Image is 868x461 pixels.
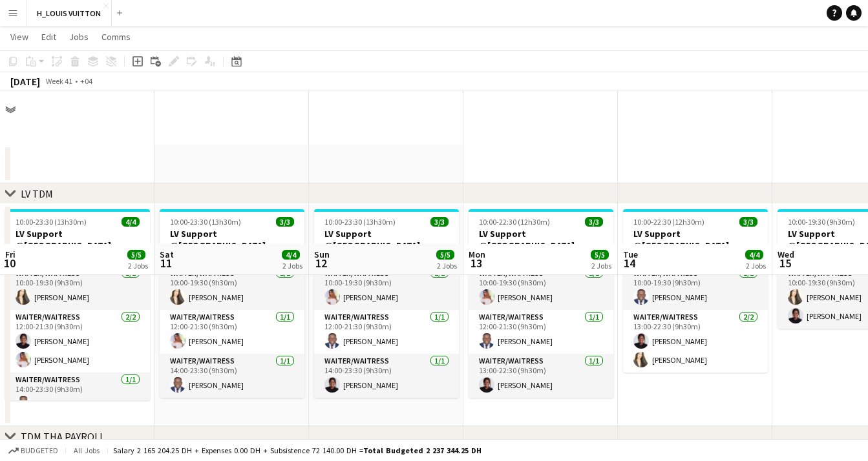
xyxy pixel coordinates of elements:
[5,310,150,373] app-card-role: Waiter/Waitress2/212:00-21:30 (9h30m)[PERSON_NAME][PERSON_NAME]
[436,250,454,260] span: 5/5
[160,228,304,251] h3: LV Support @[GEOGRAPHIC_DATA]
[623,249,638,260] span: Tue
[591,261,611,271] div: 2 Jobs
[314,354,459,398] app-card-role: Waiter/Waitress1/114:00-23:30 (9h30m)[PERSON_NAME]
[71,446,102,455] span: All jobs
[621,256,638,271] span: 14
[160,310,304,354] app-card-role: Waiter/Waitress1/112:00-21:30 (9h30m)[PERSON_NAME]
[80,76,92,86] div: +04
[467,256,485,271] span: 13
[5,28,34,45] a: View
[312,256,330,271] span: 12
[21,187,53,200] div: LV TDM
[5,373,150,416] app-card-role: Waiter/Waitress1/114:00-23:30 (9h30m)[PERSON_NAME]
[314,310,459,354] app-card-role: Waiter/Waitress1/112:00-21:30 (9h30m)[PERSON_NAME]
[778,249,794,260] span: Wed
[633,217,704,227] span: 10:00-22:30 (12h30m)
[623,228,768,251] h3: LV Support @[GEOGRAPHIC_DATA]
[314,228,459,251] h3: LV Support @[GEOGRAPHIC_DATA]
[158,256,174,271] span: 11
[26,1,112,26] button: H_LOUIS VUITTON
[3,256,16,271] span: 10
[314,249,330,260] span: Sun
[479,217,550,227] span: 10:00-22:30 (12h30m)
[5,249,16,260] span: Fri
[127,250,145,260] span: 5/5
[469,310,613,354] app-card-role: Waiter/Waitress1/112:00-21:30 (9h30m)[PERSON_NAME]
[43,76,75,86] span: Week 41
[64,28,94,45] a: Jobs
[788,217,855,227] span: 10:00-19:30 (9h30m)
[745,250,763,260] span: 4/4
[160,354,304,398] app-card-role: Waiter/Waitress1/114:00-23:30 (9h30m)[PERSON_NAME]
[469,266,613,310] app-card-role: Waiter/Waitress1/110:00-19:30 (9h30m)[PERSON_NAME]
[469,209,613,398] app-job-card: 10:00-22:30 (12h30m)3/3LV Support @[GEOGRAPHIC_DATA] The [GEOGRAPHIC_DATA]3 RolesWaiter/Waitress1...
[363,446,482,455] span: Total Budgeted 2 237 344.25 DH
[746,261,766,271] div: 2 Jobs
[776,256,794,271] span: 15
[585,217,603,227] span: 3/3
[10,31,28,43] span: View
[623,310,768,373] app-card-role: Waiter/Waitress2/213:00-22:30 (9h30m)[PERSON_NAME][PERSON_NAME]
[41,31,56,43] span: Edit
[36,28,61,45] a: Edit
[739,217,757,227] span: 3/3
[6,444,60,458] button: Budgeted
[5,228,150,251] h3: LV Support @[GEOGRAPHIC_DATA]
[469,249,485,260] span: Mon
[69,31,89,43] span: Jobs
[469,354,613,398] app-card-role: Waiter/Waitress1/113:00-22:30 (9h30m)[PERSON_NAME]
[160,249,174,260] span: Sat
[96,28,136,45] a: Comms
[170,217,241,227] span: 10:00-23:30 (13h30m)
[282,261,302,271] div: 2 Jobs
[623,266,768,310] app-card-role: Waiter/Waitress1/110:00-19:30 (9h30m)[PERSON_NAME]
[282,250,300,260] span: 4/4
[21,446,58,455] span: Budgeted
[324,217,396,227] span: 10:00-23:30 (13h30m)
[16,217,87,227] span: 10:00-23:30 (13h30m)
[128,261,148,271] div: 2 Jobs
[21,430,105,443] div: TDM THA PAYROLL
[5,209,150,400] app-job-card: 10:00-23:30 (13h30m)4/4LV Support @[GEOGRAPHIC_DATA] The [GEOGRAPHIC_DATA]3 RolesWaiter/Waitress1...
[314,209,459,398] app-job-card: 10:00-23:30 (13h30m)3/3LV Support @[GEOGRAPHIC_DATA] The [GEOGRAPHIC_DATA]3 RolesWaiter/Waitress1...
[623,209,768,373] app-job-card: 10:00-22:30 (12h30m)3/3LV Support @[GEOGRAPHIC_DATA] The [GEOGRAPHIC_DATA]2 RolesWaiter/Waitress1...
[430,217,449,227] span: 3/3
[437,261,457,271] div: 2 Jobs
[5,266,150,310] app-card-role: Waiter/Waitress1/110:00-19:30 (9h30m)[PERSON_NAME]
[314,266,459,310] app-card-role: Waiter/Waitress1/110:00-19:30 (9h30m)[PERSON_NAME]
[10,75,40,88] div: [DATE]
[591,250,609,260] span: 5/5
[160,209,304,398] app-job-card: 10:00-23:30 (13h30m)3/3LV Support @[GEOGRAPHIC_DATA] The [GEOGRAPHIC_DATA]3 RolesWaiter/Waitress1...
[160,266,304,310] app-card-role: Waiter/Waitress1/110:00-19:30 (9h30m)[PERSON_NAME]
[469,228,613,251] h3: LV Support @[GEOGRAPHIC_DATA]
[122,217,140,227] span: 4/4
[101,31,131,43] span: Comms
[276,217,294,227] span: 3/3
[113,446,482,455] div: Salary 2 165 204.25 DH + Expenses 0.00 DH + Subsistence 72 140.00 DH =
